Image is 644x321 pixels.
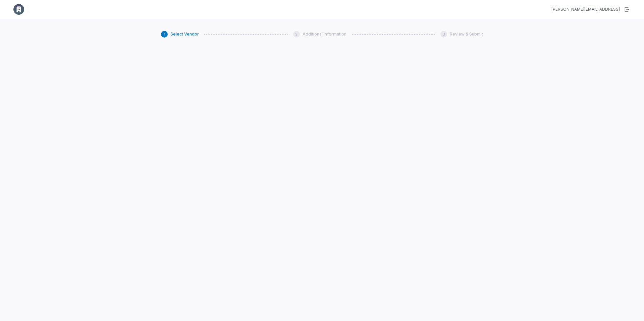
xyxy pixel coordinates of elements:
div: 1 [161,31,168,38]
div: 2 [293,31,300,38]
span: Review & Submit [450,31,483,37]
span: Select Vendor [170,31,199,37]
div: [PERSON_NAME][EMAIL_ADDRESS] [551,7,620,12]
img: Clerk Logo [13,4,24,15]
div: 3 [440,31,447,38]
span: Additional Information [303,31,346,37]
